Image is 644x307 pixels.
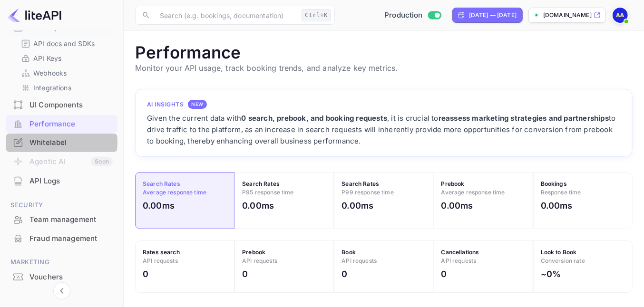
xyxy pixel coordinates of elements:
div: Switch to Sandbox mode [381,10,445,21]
div: Integrations [17,81,114,95]
p: API docs and SDKs [33,38,95,48]
p: Monitor your API usage, track booking trends, and analyze key metrics. [135,62,633,74]
span: API requests [242,257,277,264]
strong: Search Rates [242,180,280,187]
h4: AI Insights [147,100,184,109]
span: Average response time [143,189,206,196]
div: Whitelabel [29,137,113,148]
strong: Book [342,249,356,256]
span: Conversion rate [541,257,585,264]
h2: 0 [342,268,347,280]
div: Vouchers [6,268,117,287]
h2: 0.00ms [242,199,274,212]
div: Vouchers [29,272,113,283]
span: Security [6,200,117,211]
h2: ~0% [541,268,561,280]
h2: 0 [242,268,248,280]
a: Performance [6,115,117,133]
a: Webhooks [21,68,110,78]
a: UI Components [6,96,117,114]
div: API Logs [6,172,117,191]
div: Whitelabel [6,134,117,152]
div: Performance [29,119,113,130]
div: Fraud management [6,230,117,248]
strong: Prebook [242,249,265,256]
strong: Bookings [541,180,567,187]
strong: Prebook [441,180,465,187]
strong: Rates search [143,249,180,256]
span: API requests [441,257,477,264]
h2: 0.00ms [342,199,373,212]
span: Marketing [6,257,117,268]
span: Production [384,10,423,21]
div: NEW [188,100,207,109]
p: [DOMAIN_NAME] [543,11,592,19]
img: Abi Aromasodu [613,8,628,23]
p: Webhooks [33,68,67,78]
h2: 0.00ms [541,199,573,212]
a: API docs and SDKs [21,38,110,48]
button: Collapse navigation [53,282,70,299]
img: LiteAPI logo [8,8,61,23]
div: Ctrl+K [302,9,331,21]
strong: Look to Book [541,249,577,256]
span: P99 response time [342,189,394,196]
strong: reassess marketing strategies and partnerships [439,114,609,123]
a: Fraud management [6,230,117,247]
span: P95 response time [242,189,294,196]
a: Vouchers [6,268,117,286]
strong: Cancellations [441,249,479,256]
strong: 0 search, prebook, and booking requests [241,114,387,123]
div: Team management [6,211,117,229]
strong: Search Rates [143,180,180,187]
a: Whitelabel [6,134,117,151]
span: API requests [342,257,377,264]
a: API Logs [6,172,117,190]
div: Given the current data with , it is crucial to to drive traffic to the platform, as an increase i... [147,113,621,147]
input: Search (e.g. bookings, documentation) [154,6,298,25]
h2: 0 [143,268,148,280]
p: API Keys [33,53,61,63]
strong: Search Rates [342,180,379,187]
span: API requests [143,257,178,264]
div: Webhooks [17,66,114,80]
a: Integrations [21,83,110,93]
a: API Keys [21,53,110,63]
div: API docs and SDKs [17,37,114,50]
div: UI Components [6,96,117,115]
div: API Keys [17,51,114,65]
div: [DATE] — [DATE] [469,11,517,19]
h1: Performance [135,42,633,62]
span: Average response time [441,189,505,196]
h2: 0 [441,268,447,280]
div: API Logs [29,176,113,187]
h2: 0.00ms [143,199,175,212]
div: Performance [6,115,117,134]
p: Integrations [33,83,71,93]
span: Response time [541,189,581,196]
a: Team management [6,211,117,228]
div: Click to change the date range period [452,8,523,23]
div: Fraud management [29,233,113,244]
div: UI Components [29,100,113,111]
h2: 0.00ms [441,199,473,212]
div: Team management [29,214,113,225]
